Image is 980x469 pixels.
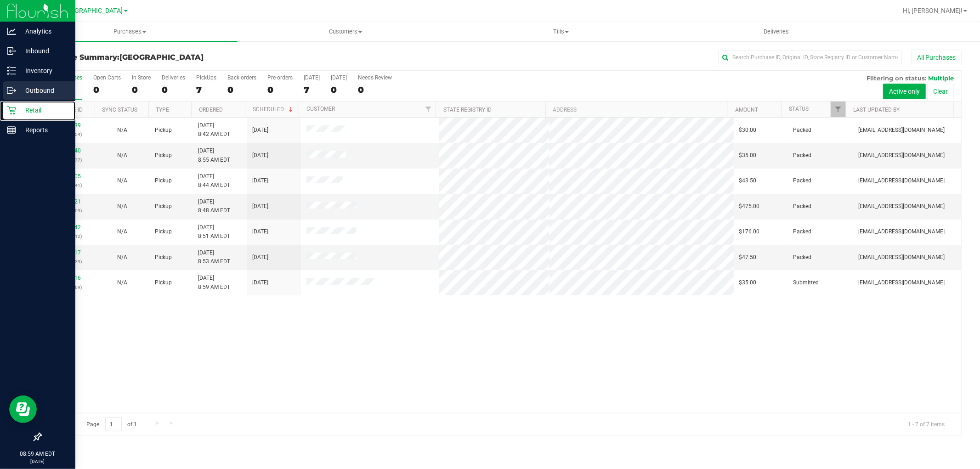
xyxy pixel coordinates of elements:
[117,127,127,133] span: Not Applicable
[55,147,81,154] a: 11847440
[55,275,81,281] a: 11847916
[117,203,127,209] span: Not Applicable
[55,173,81,180] a: 11847605
[93,74,121,81] div: Open Carts
[420,102,436,117] a: Filter
[155,278,172,287] span: Pickup
[119,53,204,62] span: [GEOGRAPHIC_DATA]
[735,107,758,113] a: Amount
[105,417,122,431] input: 1
[739,151,757,160] span: $35.00
[443,107,492,113] a: State Registry ID
[93,85,121,95] div: 0
[132,85,151,95] div: 0
[102,107,137,113] a: Sync Status
[60,7,123,15] span: [GEOGRAPHIC_DATA]
[162,85,185,95] div: 0
[9,396,37,423] iframe: Resource center
[198,172,230,190] span: [DATE] 8:44 AM EDT
[198,198,230,215] span: [DATE] 8:48 AM EDT
[227,74,256,81] div: Back-orders
[858,253,945,262] span: [EMAIL_ADDRESS][DOMAIN_NAME]
[331,85,347,95] div: 0
[331,74,347,81] div: [DATE]
[155,176,172,185] span: Pickup
[793,253,812,262] span: Packed
[739,176,757,185] span: $43.50
[198,274,230,291] span: [DATE] 8:59 AM EDT
[117,152,127,158] span: Not Applicable
[858,151,945,160] span: [EMAIL_ADDRESS][DOMAIN_NAME]
[739,227,760,236] span: $176.00
[117,176,127,185] button: N/A
[7,66,16,75] inline-svg: Inventory
[252,176,268,185] span: [DATE]
[227,85,256,95] div: 0
[4,450,71,458] p: 08:59 AM EDT
[739,126,757,135] span: $30.00
[668,22,884,41] a: Deliveries
[198,223,230,241] span: [DATE] 8:51 AM EDT
[238,28,453,36] span: Customers
[198,147,230,164] span: [DATE] 8:55 AM EDT
[162,74,185,81] div: Deliveries
[739,253,757,262] span: $47.50
[16,65,71,76] p: Inventory
[117,227,127,236] button: N/A
[199,107,223,113] a: Ordered
[117,126,127,135] button: N/A
[16,85,71,96] p: Outbound
[358,85,392,95] div: 0
[831,102,846,117] a: Filter
[789,106,809,112] a: Status
[883,84,926,99] button: Active only
[7,86,16,95] inline-svg: Outbound
[4,458,71,465] p: [DATE]
[903,7,963,14] span: Hi, [PERSON_NAME]!
[253,106,295,113] a: Scheduled
[55,198,81,205] a: 11847621
[238,22,453,41] a: Customers
[40,53,347,62] h3: Purchase Summary:
[858,227,945,236] span: [EMAIL_ADDRESS][DOMAIN_NAME]
[55,122,81,129] a: 11847439
[267,74,293,81] div: Pre-orders
[198,249,230,266] span: [DATE] 8:53 AM EDT
[198,121,230,139] span: [DATE] 8:42 AM EDT
[793,176,812,185] span: Packed
[22,28,238,36] span: Purchases
[793,126,812,135] span: Packed
[252,151,268,160] span: [DATE]
[267,85,293,95] div: 0
[252,202,268,211] span: [DATE]
[117,254,127,260] span: Not Applicable
[55,224,81,231] a: 11847742
[793,227,812,236] span: Packed
[858,278,945,287] span: [EMAIL_ADDRESS][DOMAIN_NAME]
[7,125,16,135] inline-svg: Reports
[132,74,151,81] div: In Store
[16,124,71,136] p: Reports
[117,177,127,184] span: Not Applicable
[858,176,945,185] span: [EMAIL_ADDRESS][DOMAIN_NAME]
[739,278,757,287] span: $35.00
[453,22,668,41] a: Tills
[901,417,952,431] span: 1 - 7 of 7 items
[739,202,760,211] span: $475.00
[793,151,812,160] span: Packed
[858,126,945,135] span: [EMAIL_ADDRESS][DOMAIN_NAME]
[117,151,127,160] button: N/A
[793,278,819,287] span: Submitted
[867,74,926,82] span: Filtering on status:
[252,278,268,287] span: [DATE]
[358,74,392,81] div: Needs Review
[751,28,801,36] span: Deliveries
[306,106,335,112] a: Customer
[117,228,127,235] span: Not Applicable
[117,278,127,287] button: N/A
[196,85,216,95] div: 7
[928,74,954,82] span: Multiple
[117,279,127,286] span: Not Applicable
[155,253,172,262] span: Pickup
[196,74,216,81] div: PickUps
